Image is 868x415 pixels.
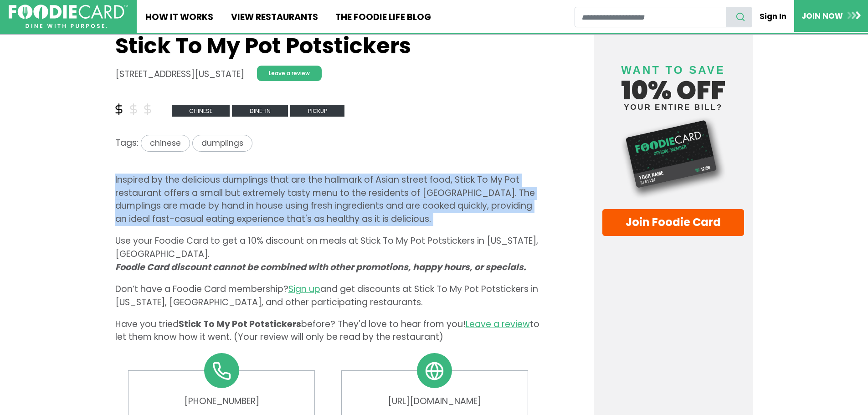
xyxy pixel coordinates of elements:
a: [PHONE_NUMBER] [137,395,305,408]
span: chinese [141,135,190,152]
span: dumplings [192,135,252,152]
img: FoodieCard; Eat, Drink, Save, Donate [9,5,128,29]
a: chinese [139,137,192,149]
button: search [726,7,752,27]
a: dumplings [192,137,252,149]
a: Leave a review [257,66,322,81]
p: Don’t have a Foodie Card membership? and get discounts at Stick To My Pot Potstickers in [US_STAT... [115,283,541,309]
p: Have you tried before? They'd love to hear from you! to let them know how it went. (Your review w... [115,318,541,344]
input: restaurant search [575,7,726,27]
img: Foodie Card [602,116,745,200]
span: Pickup [290,105,344,117]
a: Leave a review [466,318,530,330]
a: Sign up [288,283,320,295]
span: Want to save [621,64,725,76]
p: Use your Foodie Card to get a 10% discount on meals at Stick To My Pot Potstickers in [US_STATE],... [115,235,541,274]
a: [URL][DOMAIN_NAME] [350,395,519,408]
i: Foodie Card discount cannot be combined with other promotions, happy hours, or specials. [115,261,526,273]
span: Stick To My Pot Potstickers [179,318,301,330]
span: Dine-in [232,105,288,117]
a: Chinese [172,104,232,116]
a: Pickup [290,104,344,116]
div: Tags: [115,135,541,156]
address: [STREET_ADDRESS][US_STATE] [115,68,244,81]
h4: 10% off [602,52,745,111]
h1: Stick To My Pot Potstickers [115,33,541,59]
p: Inspired by the delicious dumplings that are the hallmark of Asian street food, Stick To My Pot r... [115,174,541,226]
a: Sign In [752,6,794,26]
small: your entire bill? [602,103,745,111]
a: Join Foodie Card [602,209,745,236]
span: Chinese [172,105,230,117]
a: Dine-in [232,104,290,116]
